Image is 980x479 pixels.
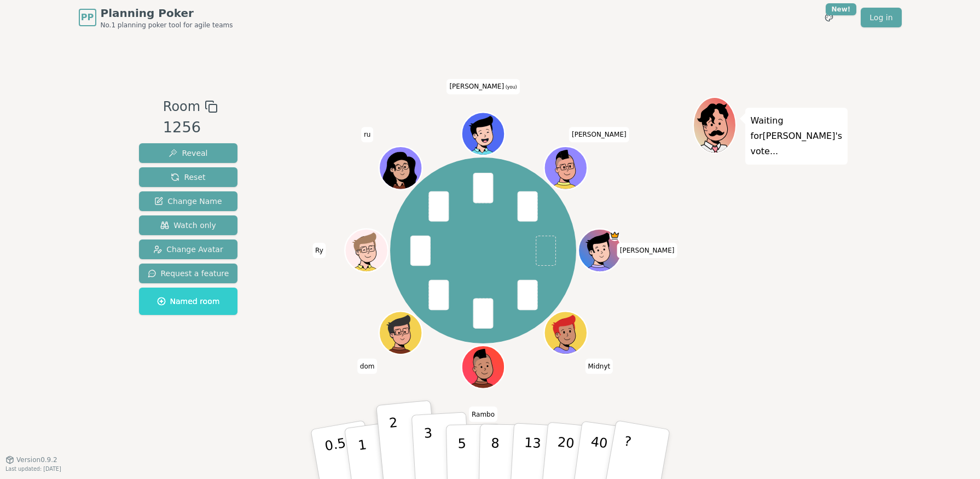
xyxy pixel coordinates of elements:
span: Click to change your name [469,407,497,422]
button: Request a feature [139,264,238,283]
a: Log in [861,8,901,27]
span: PP [81,11,94,24]
span: No.1 planning poker tool for agile teams [101,21,233,30]
button: Change Name [139,191,238,211]
p: Waiting for [PERSON_NAME] 's vote... [751,113,843,159]
div: New! [826,3,857,15]
span: Matthew J is the host [610,230,621,241]
span: Watch only [160,220,216,231]
span: Reset [171,172,205,183]
span: Last updated: [DATE] [5,466,61,472]
button: Change Avatar [139,240,238,259]
span: Version 0.9.2 [16,455,57,464]
span: Named room [157,296,220,307]
span: Click to change your name [569,127,629,142]
button: Reset [139,167,238,187]
button: Click to change your avatar [463,114,503,154]
span: Click to change your name [361,127,374,142]
span: Click to change your name [617,243,677,258]
span: Click to change your name [357,359,378,374]
span: Click to change your name [446,79,519,95]
button: Reveal [139,143,238,163]
button: Named room [139,288,238,315]
span: Request a feature [148,268,229,279]
span: Change Name [154,196,222,207]
span: Reveal [169,148,207,159]
span: Room [163,97,200,116]
p: 2 [388,415,402,475]
button: New! [819,8,839,27]
div: 1256 [163,116,218,139]
button: Version0.9.2 [5,455,57,464]
button: Watch only [139,215,238,235]
a: PPPlanning PokerNo.1 planning poker tool for agile teams [79,5,233,30]
span: (you) [504,85,517,90]
span: Click to change your name [312,243,326,258]
span: Change Avatar [153,244,223,255]
span: Planning Poker [101,5,233,21]
span: Click to change your name [585,359,613,374]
